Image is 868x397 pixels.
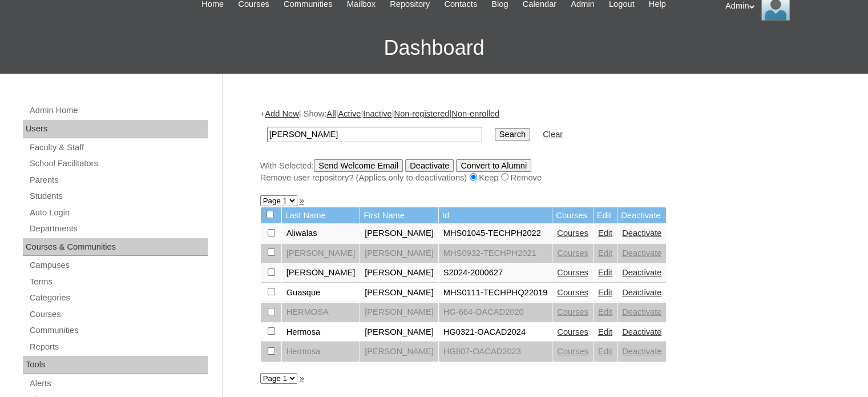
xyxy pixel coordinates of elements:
a: Courses [557,327,588,336]
input: Search [495,128,530,141]
td: Edit [594,207,617,224]
input: Convert to Alumni [456,159,531,172]
td: S2024-2000627 [439,263,552,283]
a: Deactivate [622,307,661,316]
input: Send Welcome Email [314,159,403,172]
a: Deactivate [622,248,661,258]
a: Students [29,189,208,203]
a: Add New [265,109,298,118]
td: [PERSON_NAME] [360,323,438,342]
a: Non-enrolled [451,109,499,118]
a: Terms [29,275,208,289]
a: Communities [29,323,208,338]
a: Categories [29,291,208,305]
a: Clear [543,130,563,139]
div: Courses & Communities [23,238,208,256]
td: [PERSON_NAME] [360,342,438,362]
a: Campuses [29,258,208,272]
td: Hermosa [282,342,360,362]
a: Courses [557,228,588,238]
div: Users [23,120,208,138]
a: Auto Login [29,206,208,220]
a: All [326,109,336,118]
td: [PERSON_NAME] [360,244,438,263]
a: Edit [598,248,612,258]
a: Deactivate [622,327,661,336]
a: Reports [29,340,208,354]
td: [PERSON_NAME] [282,263,360,283]
a: » [300,374,304,383]
a: Edit [598,347,612,356]
td: MHS0932-TECHPH2021 [439,244,552,263]
a: Faculty & Staff [29,141,208,155]
a: Deactivate [622,228,661,238]
td: [PERSON_NAME] [360,303,438,322]
a: Deactivate [622,268,661,277]
td: Hermosa [282,323,360,342]
td: Id [439,207,552,224]
a: Courses [557,268,588,277]
div: Remove user repository? (Applies only to deactivations) Keep Remove [260,172,825,184]
a: Edit [598,228,612,238]
td: Guasque [282,283,360,303]
div: Tools [23,356,208,374]
a: Admin Home [29,103,208,118]
a: Courses [29,307,208,322]
a: Inactive [363,109,392,118]
a: Courses [557,248,588,258]
td: [PERSON_NAME] [360,263,438,283]
a: » [300,196,304,205]
td: [PERSON_NAME] [360,224,438,243]
td: [PERSON_NAME] [282,244,360,263]
a: Departments [29,222,208,236]
td: [PERSON_NAME] [360,283,438,303]
td: Aliwalas [282,224,360,243]
td: HG0321-OACAD2024 [439,323,552,342]
a: Active [338,109,361,118]
a: School Facilitators [29,157,208,171]
td: MHS0111-TECHPHQ22019 [439,283,552,303]
input: Search [267,127,482,142]
h3: Dashboard [6,22,862,74]
a: Edit [598,327,612,336]
a: Courses [557,307,588,316]
div: With Selected: [260,159,825,184]
a: Courses [557,347,588,356]
td: Deactivate [617,207,666,224]
a: Deactivate [622,288,661,297]
td: Last Name [282,207,360,224]
td: First Name [360,207,438,224]
div: + | Show: | | | | [260,108,825,183]
td: Courses [552,207,593,224]
a: Parents [29,173,208,187]
td: HG807-OACAD2023 [439,342,552,362]
a: Deactivate [622,347,661,356]
a: Edit [598,307,612,316]
a: Edit [598,288,612,297]
td: HERMOSA [282,303,360,322]
td: HG-664-OACAD2020 [439,303,552,322]
td: MHS01045-TECHPH2022 [439,224,552,243]
a: Alerts [29,376,208,391]
input: Deactivate [405,159,454,172]
a: Non-registered [394,109,449,118]
a: Courses [557,288,588,297]
a: Edit [598,268,612,277]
